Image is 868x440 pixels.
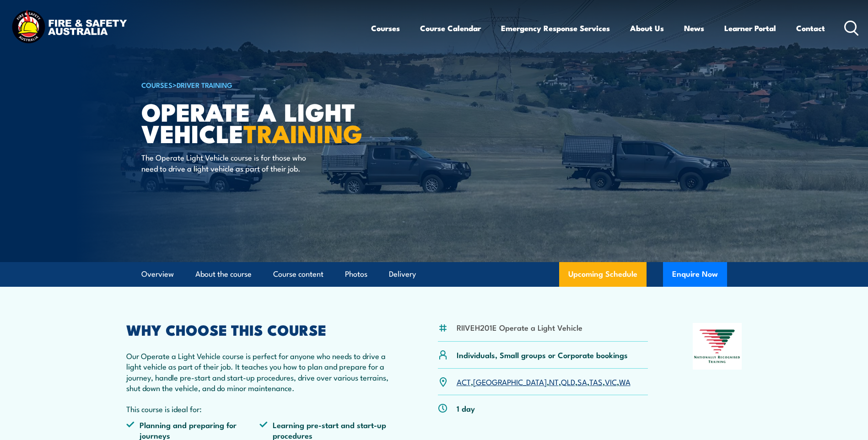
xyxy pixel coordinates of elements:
[501,16,610,40] a: Emergency Response Services
[663,262,727,287] button: Enquire Now
[389,262,416,286] a: Delivery
[273,262,323,286] a: Course content
[420,16,481,40] a: Course Calendar
[577,376,587,387] a: SA
[126,323,394,336] h2: WHY CHOOSE THIS COURSE
[126,350,394,393] p: Our Operate a Light Vehicle course is perfect for anyone who needs to drive a light vehicle as pa...
[589,376,603,387] a: TAS
[141,79,367,90] h6: >
[457,322,582,333] li: RIIVEH201E Operate a Light Vehicle
[195,262,252,286] a: About the course
[473,376,547,387] a: [GEOGRAPHIC_DATA]
[561,376,575,387] a: QLD
[457,349,628,360] p: Individuals, Small groups or Corporate bookings
[243,113,362,151] strong: TRAINING
[684,16,704,40] a: News
[457,376,631,387] p: , , , , , , ,
[345,262,367,286] a: Photos
[141,80,173,90] a: COURSES
[141,152,308,173] p: The Operate Light Vehicle course is for those who need to drive a light vehicle as part of their ...
[605,376,617,387] a: VIC
[796,16,825,40] a: Contact
[724,16,776,40] a: Learner Portal
[371,16,400,40] a: Courses
[126,403,394,414] p: This course is ideal for:
[457,376,471,387] a: ACT
[141,101,367,143] h1: Operate a Light Vehicle
[630,16,664,40] a: About Us
[559,262,647,287] a: Upcoming Schedule
[177,80,232,90] a: Driver Training
[457,403,475,413] p: 1 day
[141,262,174,286] a: Overview
[549,376,559,387] a: NT
[693,323,742,370] img: Nationally Recognised Training logo.
[619,376,631,387] a: WA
